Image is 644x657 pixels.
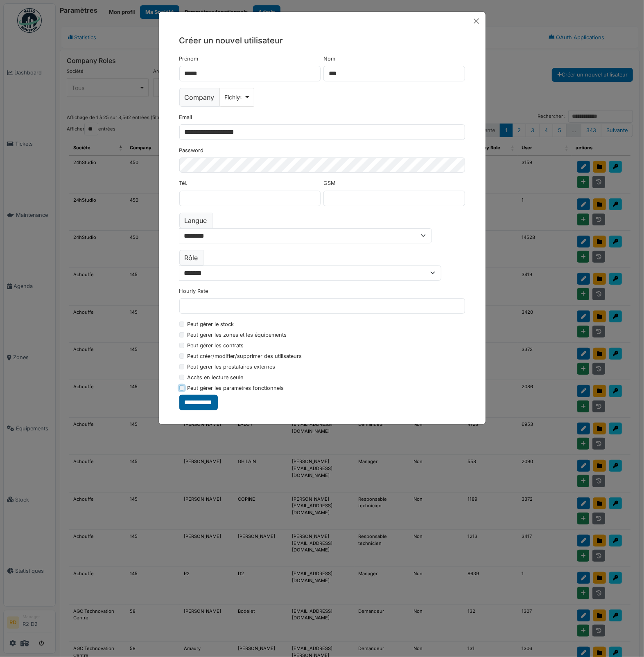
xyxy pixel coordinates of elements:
[179,55,199,63] label: Prénom
[187,352,302,360] label: Peut créer/modifier/supprimer des utilisateurs
[179,179,188,187] label: Tél.
[187,373,243,381] label: Accès en lecture seule
[179,288,208,294] span: translation missing: fr.shared.hourly_rate
[187,384,284,392] label: Peut gérer les paramètres fonctionnels
[179,34,465,47] h5: Créer un nouvel utilisateur
[323,55,335,63] label: Nom
[179,113,192,121] label: Email
[179,213,212,228] label: Langue
[185,92,215,102] span: translation missing: fr.shared.company
[179,250,203,265] label: Rôle
[187,363,275,371] label: Peut gérer les prestataires externes
[470,15,482,27] button: Close
[323,179,336,187] label: GSM
[224,93,244,101] div: Fichly
[187,342,244,349] label: Peut gérer les contrats
[236,93,244,101] button: Remove item: '476'
[187,320,234,328] label: Peut gérer le stock
[187,331,287,339] label: Peut gérer les zones et les équipements
[179,147,204,153] span: translation missing: fr.shared.password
